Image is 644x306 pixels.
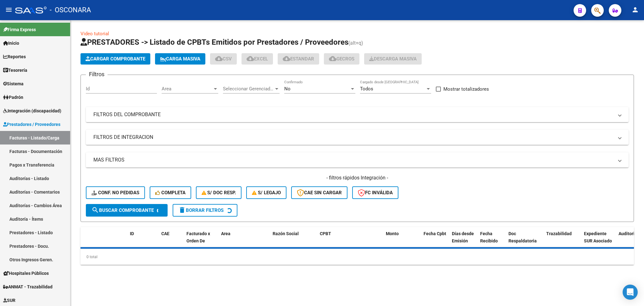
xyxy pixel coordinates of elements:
[291,186,347,199] button: CAE SIN CARGAR
[317,227,383,255] datatable-header-cell: CPBT
[86,70,108,79] h3: Filtros
[50,3,91,17] span: - OSCONARA
[3,121,60,128] span: Prestadores / Proveedores
[215,55,223,62] mat-icon: cloud_download
[173,204,237,217] button: Borrar Filtros
[219,227,261,255] datatable-header-cell: Area
[369,56,417,62] span: Descarga Masiva
[86,186,145,199] button: Conf. no pedidas
[80,31,109,37] a: Video tutorial
[92,190,139,195] span: Conf. no pedidas
[421,227,449,255] datatable-header-cell: Fecha Cpbt
[273,231,299,236] span: Razón Social
[449,227,478,255] datatable-header-cell: Días desde Emisión
[480,231,498,243] span: Fecha Recibido
[623,285,638,300] div: Open Intercom Messenger
[86,152,629,167] mat-expansion-panel-header: MAS FILTROS
[130,231,134,236] span: ID
[278,53,319,65] button: Estandar
[93,111,613,118] mat-panel-title: FILTROS DEL COMPROBANTE
[247,56,268,62] span: EXCEL
[478,227,506,255] datatable-header-cell: Fecha Recibido
[178,206,186,214] mat-icon: delete
[86,174,629,181] h4: - filtros rápidos Integración -
[184,227,219,255] datatable-header-cell: Facturado x Orden De
[127,227,159,255] datatable-header-cell: ID
[544,227,581,255] datatable-header-cell: Trazabilidad
[283,55,290,62] mat-icon: cloud_download
[93,156,613,163] mat-panel-title: MAS FILTROS
[3,26,36,33] span: Firma Express
[3,67,27,74] span: Tesorería
[424,231,446,236] span: Fecha Cpbt
[3,270,49,277] span: Hospitales Públicos
[3,283,53,290] span: ANMAT - Trazabilidad
[324,53,359,65] button: Gecros
[546,231,572,236] span: Trazabilidad
[360,86,373,92] span: Todos
[246,186,286,199] button: S/ legajo
[329,56,354,62] span: Gecros
[3,80,24,87] span: Sistema
[364,53,422,65] app-download-masive: Descarga masiva de comprobantes (adjuntos)
[161,231,169,236] span: CAE
[581,227,616,255] datatable-header-cell: Expediente SUR Asociado
[352,186,398,199] button: FC Inválida
[196,186,242,199] button: S/ Doc Resp.
[3,40,19,47] span: Inicio
[155,53,205,65] button: Carga Masiva
[252,190,281,195] span: S/ legajo
[247,55,254,62] mat-icon: cloud_download
[584,231,612,243] span: Expediente SUR Asociado
[3,53,26,60] span: Reportes
[631,6,639,14] mat-icon: person
[297,190,342,195] span: CAE SIN CARGAR
[162,86,213,92] span: Area
[159,227,184,255] datatable-header-cell: CAE
[86,130,629,145] mat-expansion-panel-header: FILTROS DE INTEGRACION
[283,56,314,62] span: Estandar
[92,206,99,214] mat-icon: search
[155,190,186,195] span: Completa
[178,207,224,213] span: Borrar Filtros
[452,231,474,243] span: Días desde Emisión
[508,231,537,243] span: Doc Respaldatoria
[443,85,489,93] span: Mostrar totalizadores
[284,86,291,92] span: No
[221,231,230,236] span: Area
[186,231,210,243] span: Facturado x Orden De
[215,56,232,62] span: CSV
[80,53,150,65] button: Cargar Comprobante
[160,56,200,62] span: Carga Masiva
[386,231,399,236] span: Monto
[80,249,634,265] div: 0 total
[223,86,274,92] span: Seleccionar Gerenciador
[3,297,15,304] span: SUR
[80,38,348,47] span: PRESTADORES -> Listado de CPBTs Emitidos por Prestadores / Proveedores
[241,53,273,65] button: EXCEL
[3,107,61,114] span: Integración (discapacidad)
[619,231,637,236] span: Auditoria
[270,227,317,255] datatable-header-cell: Razón Social
[150,186,191,199] button: Completa
[5,6,13,14] mat-icon: menu
[506,227,544,255] datatable-header-cell: Doc Respaldatoria
[329,55,336,62] mat-icon: cloud_download
[358,190,393,195] span: FC Inválida
[364,53,422,65] button: Descarga Masiva
[320,231,331,236] span: CPBT
[93,134,613,141] mat-panel-title: FILTROS DE INTEGRACION
[86,204,168,217] button: Buscar Comprobante
[383,227,421,255] datatable-header-cell: Monto
[3,94,23,101] span: Padrón
[86,107,629,122] mat-expansion-panel-header: FILTROS DEL COMPROBANTE
[92,207,154,213] span: Buscar Comprobante
[86,56,145,62] span: Cargar Comprobante
[210,53,237,65] button: CSV
[348,40,363,46] span: (alt+q)
[202,190,236,195] span: S/ Doc Resp.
